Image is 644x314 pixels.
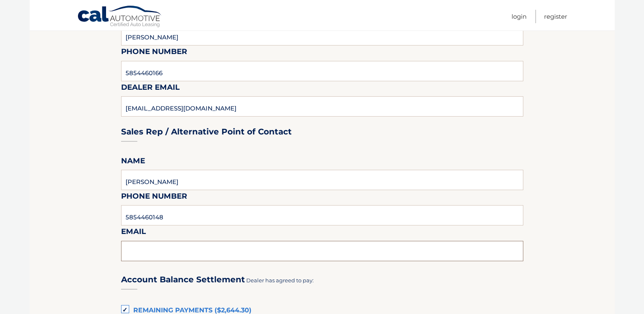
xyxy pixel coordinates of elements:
[121,190,187,205] label: Phone Number
[121,155,145,170] label: Name
[544,10,567,23] a: Register
[121,225,146,240] label: Email
[512,10,527,23] a: Login
[121,275,245,285] h3: Account Balance Settlement
[246,277,314,284] span: Dealer has agreed to pay:
[77,5,163,29] a: Cal Automotive
[121,81,180,96] label: Dealer Email
[121,45,187,61] label: Phone Number
[121,127,292,137] h3: Sales Rep / Alternative Point of Contact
